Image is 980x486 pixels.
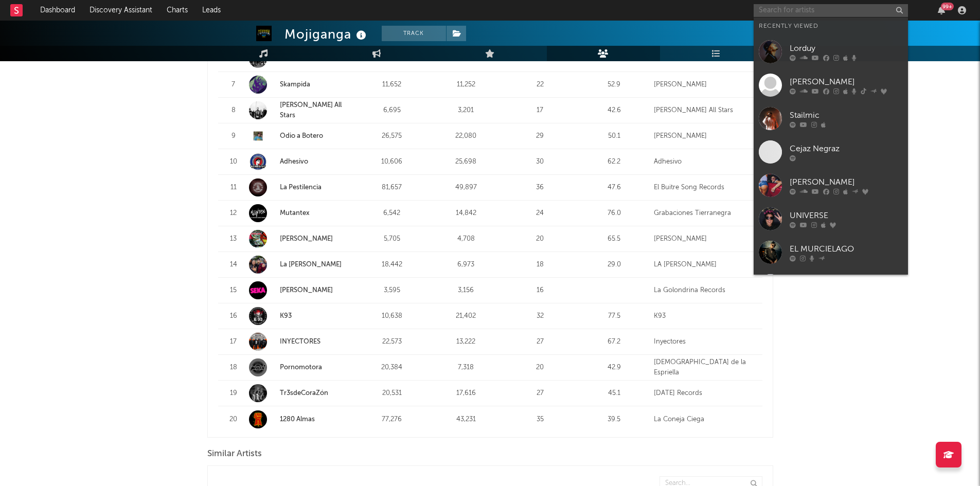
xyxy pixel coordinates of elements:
[754,202,908,236] a: UNIVERSE
[249,230,352,248] a: [PERSON_NAME]
[432,157,501,167] div: 25,698
[790,243,903,255] div: EL MURCIELAGO
[654,357,757,377] div: [DEMOGRAPHIC_DATA] de la Espriella
[249,281,352,299] a: [PERSON_NAME]
[580,234,649,244] div: 65.5
[249,204,352,222] a: Mutantex
[358,285,426,296] div: 3,595
[432,208,501,219] div: 14,842
[223,131,244,141] div: 9
[249,127,352,145] a: Odio a Botero
[280,184,322,191] a: La Pestilencia
[358,131,426,141] div: 26,575
[506,80,575,90] div: 22
[580,80,649,90] div: 52.9
[223,234,244,244] div: 13
[358,208,426,219] div: 6,542
[249,384,352,402] a: Tr3sdeCoraZón
[432,234,501,244] div: 4,708
[506,311,575,321] div: 32
[223,363,244,373] div: 18
[506,285,575,296] div: 16
[506,388,575,399] div: 27
[580,388,649,399] div: 45.1
[654,260,757,270] div: LA [PERSON_NAME]
[223,337,244,347] div: 17
[358,337,426,347] div: 22,573
[223,285,244,296] div: 15
[432,105,501,116] div: 3,201
[790,142,903,155] div: Cejaz Negraz
[754,4,908,17] input: Search for artists
[506,157,575,167] div: 30
[249,410,352,428] a: 1280 Almas
[654,337,757,347] div: Inyectores
[506,105,575,116] div: 17
[358,234,426,244] div: 5,705
[382,26,446,41] button: Track
[432,388,501,399] div: 17,616
[506,208,575,219] div: 24
[432,363,501,373] div: 7,318
[249,333,352,351] a: INYECTORES
[754,236,908,269] a: EL MURCIELAGO
[249,307,352,325] a: K93
[580,311,649,321] div: 77.5
[790,76,903,88] div: [PERSON_NAME]
[654,311,757,321] div: K93
[280,158,308,165] a: Adhesivo
[754,169,908,202] a: [PERSON_NAME]
[790,109,903,121] div: Stailmic
[432,80,501,90] div: 11,252
[280,287,333,294] a: [PERSON_NAME]
[432,260,501,270] div: 6,973
[506,234,575,244] div: 20
[580,183,649,193] div: 47.6
[432,415,501,425] div: 43,231
[654,208,757,219] div: Grabaciones Tierranegra
[506,260,575,270] div: 18
[790,209,903,222] div: UNIVERSE
[223,388,244,399] div: 19
[654,415,757,425] div: La Coneja Ciega
[223,105,244,116] div: 8
[280,133,323,139] a: Odio a Botero
[580,415,649,425] div: 39.5
[280,390,328,397] a: Tr3sdeCoraZón
[754,269,908,302] a: Marcianeke
[654,131,757,141] div: [PERSON_NAME]
[280,102,342,119] a: [PERSON_NAME] All Stars
[358,105,426,116] div: 6,695
[754,135,908,169] a: Cejaz Negraz
[432,285,501,296] div: 3,156
[506,415,575,425] div: 35
[754,35,908,68] a: Lorduy
[654,285,757,296] div: La Golondrina Records
[654,157,757,167] div: Adhesivo
[249,178,352,196] a: La Pestilencia
[754,102,908,135] a: Stailmic
[506,183,575,193] div: 36
[358,415,426,425] div: 77,276
[249,256,352,274] a: La [PERSON_NAME]
[754,68,908,102] a: [PERSON_NAME]
[249,153,352,171] a: Adhesivo
[358,388,426,399] div: 20,531
[790,176,903,188] div: [PERSON_NAME]
[358,157,426,167] div: 10,606
[654,80,757,90] div: [PERSON_NAME]
[432,131,501,141] div: 22,080
[223,80,244,90] div: 7
[358,80,426,90] div: 11,652
[280,210,310,217] a: Mutantex
[358,363,426,373] div: 20,384
[358,183,426,193] div: 81,657
[280,261,342,268] a: La [PERSON_NAME]
[432,183,501,193] div: 49,897
[280,81,310,88] a: Skampida
[358,311,426,321] div: 10,638
[580,260,649,270] div: 29.0
[280,416,315,423] a: 1280 Almas
[280,236,333,242] a: [PERSON_NAME]
[249,358,352,376] a: Pornomotora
